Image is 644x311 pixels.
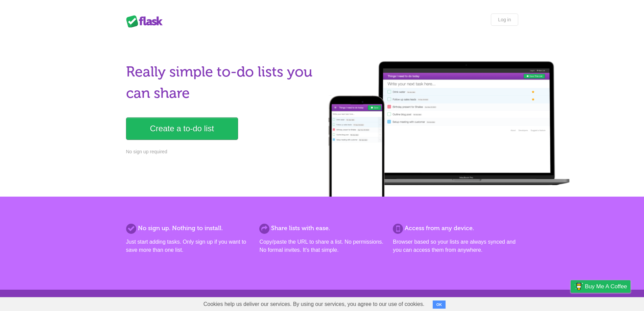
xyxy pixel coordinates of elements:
span: Buy me a coffee [585,281,627,292]
a: Log in [491,14,518,26]
h2: Access from any device. [393,224,518,233]
a: Buy me a coffee [571,280,630,293]
button: OK [433,301,446,309]
img: Buy me a coffee [574,281,583,292]
h2: No sign up. Nothing to install. [126,224,251,233]
p: No sign up required [126,148,318,155]
div: Flask Lists [126,15,167,27]
h2: Share lists with ease. [259,224,384,233]
a: Create a to-do list [126,117,238,140]
p: Copy/paste the URL to share a list. No permissions. No formal invites. It's that simple. [259,238,384,254]
h1: Really simple to-do lists you can share [126,61,318,104]
span: Cookies help us deliver our services. By using our services, you agree to our use of cookies. [197,297,431,311]
p: Just start adding tasks. Only sign up if you want to save more than one list. [126,238,251,254]
p: Browser based so your lists are always synced and you can access them from anywhere. [393,238,518,254]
